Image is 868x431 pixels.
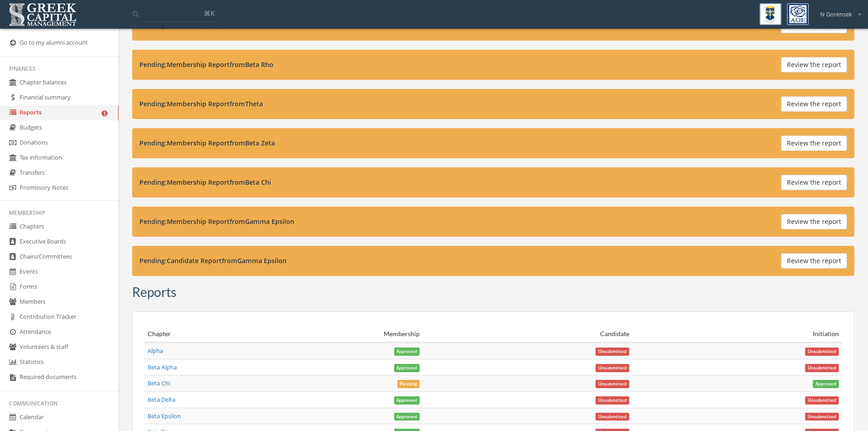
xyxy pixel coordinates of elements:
span: Unsubmitted [596,380,629,388]
strong: Pending: Membership Report from Beta Rho [139,60,273,69]
button: Review the report [781,214,847,229]
span: Approved [394,396,420,405]
h3: Reports [132,285,176,299]
span: Unsubmitted [596,348,629,356]
div: Chapter [148,329,210,338]
span: Unsubmitted [596,396,629,405]
a: Approved [394,347,420,355]
span: ⌘K [204,9,215,18]
a: Unsubmitted [596,412,629,420]
span: Approved [394,413,420,421]
strong: Pending: Membership Report from Beta Zeta [139,139,275,147]
a: Unsubmitted [805,395,839,404]
button: Review the report [781,135,847,151]
a: Beta Alpha [148,363,177,371]
a: Unsubmitted [805,363,839,371]
a: Unsubmitted [596,347,629,355]
span: Unsubmitted [805,364,839,372]
div: N Gorensek [814,3,861,19]
a: Approved [394,363,420,371]
span: N Gorensek [820,10,852,19]
button: Review the report [781,57,847,73]
span: Approved [813,380,839,388]
a: Unsubmitted [805,347,839,355]
a: Beta Epsilon [148,412,181,420]
a: Unsubmitted [596,363,629,371]
button: Review the report [781,175,847,190]
div: Initiation [637,329,839,338]
button: Review the report [781,253,847,269]
strong: Pending: Membership Report from Beta Chi [139,178,271,187]
span: Unsubmitted [596,364,629,372]
a: Unsubmitted [596,395,629,404]
a: Beta Delta [148,395,175,404]
a: Approved [394,412,420,420]
span: Unsubmitted [805,396,839,405]
span: Approved [394,348,420,356]
button: Review the report [781,96,847,112]
a: Approved [813,379,839,387]
a: Beta Chi [148,379,170,387]
a: Unsubmitted [596,379,629,387]
span: Unsubmitted [805,413,839,421]
strong: Pending: Candidate Report from Gamma Epsilon [139,256,287,265]
a: Approved [394,395,420,404]
span: Unsubmitted [596,413,629,421]
span: Approved [394,364,420,372]
a: Alpha [148,347,163,355]
a: Unsubmitted [805,412,839,420]
strong: Pending: Membership Report from Gamma Epsilon [139,217,294,226]
span: Pending [397,380,420,388]
a: Pending [397,379,420,387]
div: Membership [217,329,420,338]
span: Unsubmitted [805,348,839,356]
div: Candidate [427,329,629,338]
strong: Pending: Membership Report from Theta [139,99,263,108]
